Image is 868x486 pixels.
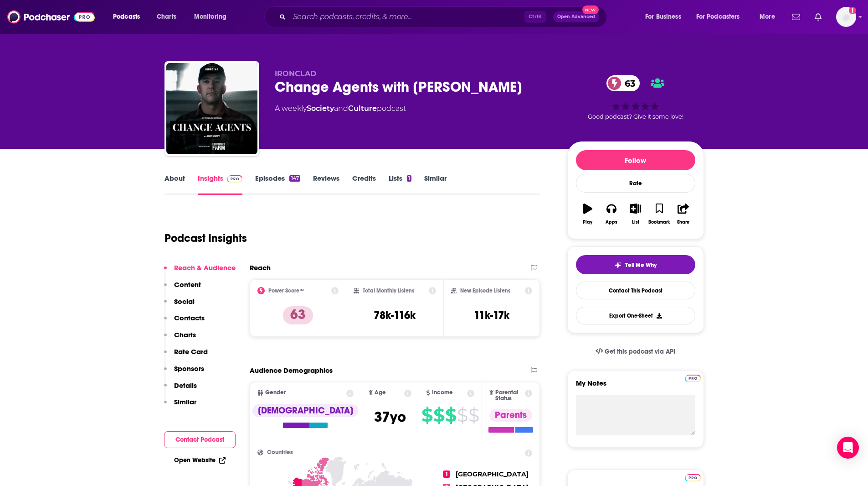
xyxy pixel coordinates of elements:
[424,174,447,195] a: Similar
[457,408,467,423] span: $
[164,314,205,330] button: Contacts
[313,174,339,195] a: Reviews
[421,408,432,423] span: $
[576,198,600,230] button: Play
[164,297,195,314] button: Social
[583,219,592,225] div: Play
[265,390,286,396] span: Gender
[588,340,683,363] a: Get this podcast via API
[557,15,595,19] span: Open Advanced
[268,287,304,294] h2: Power Score™
[164,231,247,245] h1: Podcast Insights
[250,263,271,272] h2: Reach
[639,10,693,24] button: open menu
[174,263,236,272] p: Reach & Audience
[164,381,197,398] button: Details
[647,198,671,230] button: Bookmark
[616,75,640,91] span: 63
[164,280,201,297] button: Content
[198,174,243,195] a: InsightsPodchaser Pro
[151,10,182,24] a: Charts
[836,7,856,27] button: Show profile menu
[582,5,599,14] span: New
[614,261,621,269] img: tell me why sparkle
[389,174,411,195] a: Lists1
[671,198,695,230] button: Share
[567,69,704,126] div: 63Good podcast? Give it some love!
[788,9,804,25] a: Show notifications dropdown
[289,175,300,182] div: 147
[753,10,786,24] button: open menu
[166,63,257,154] img: Change Agents with Andy Stumpf
[164,330,196,347] button: Charts
[576,307,695,324] button: Export One-Sheet
[849,7,856,14] svg: Add a profile image
[407,175,411,182] div: 1
[7,8,95,26] img: Podchaser - Follow, Share and Rate Podcasts
[174,280,201,289] p: Content
[174,297,195,306] p: Social
[606,75,640,91] a: 63
[164,174,185,195] a: About
[606,219,617,225] div: Apps
[375,390,386,396] span: Age
[432,390,453,396] span: Income
[489,409,532,422] div: Parents
[648,219,670,225] div: Bookmark
[174,397,196,406] p: Similar
[696,10,740,23] span: For Podcasters
[632,219,639,225] div: List
[685,373,701,382] a: Pro website
[576,150,695,170] button: Follow
[334,104,348,113] span: and
[194,10,226,23] span: Monitoring
[685,375,701,382] img: Podchaser Pro
[625,261,657,269] span: Tell Me Why
[474,308,509,322] h3: 11k-17k
[685,473,701,481] a: Pro website
[460,287,510,294] h2: New Episode Listens
[690,10,753,24] button: open menu
[164,397,196,414] button: Similar
[283,306,313,324] p: 63
[677,219,689,225] div: Share
[445,408,456,423] span: $
[275,103,406,114] div: A weekly podcast
[456,470,529,478] span: [GEOGRAPHIC_DATA]
[553,11,599,22] button: Open AdvancedNew
[107,10,152,24] button: open menu
[605,348,675,355] span: Get this podcast via API
[275,69,316,78] span: IRONCLAD
[164,364,204,381] button: Sponsors
[623,198,647,230] button: List
[164,347,208,364] button: Rate Card
[811,9,825,25] a: Show notifications dropdown
[174,364,204,373] p: Sponsors
[576,379,695,395] label: My Notes
[363,287,414,294] h2: Total Monthly Listens
[836,7,856,27] span: Logged in as AtriaBooks
[348,104,377,113] a: Culture
[836,7,856,27] img: User Profile
[252,404,359,417] div: [DEMOGRAPHIC_DATA]
[227,175,243,183] img: Podchaser Pro
[289,10,524,24] input: Search podcasts, credits, & more...
[157,10,176,23] span: Charts
[164,431,236,448] button: Contact Podcast
[113,10,140,23] span: Podcasts
[374,308,416,322] h3: 78k-116k
[307,104,334,113] a: Society
[443,470,450,478] span: 1
[524,11,546,23] span: Ctrl K
[174,456,226,464] a: Open Website
[174,347,208,356] p: Rate Card
[495,390,524,402] span: Parental Status
[267,449,293,455] span: Countries
[188,10,238,24] button: open menu
[164,263,236,280] button: Reach & Audience
[352,174,376,195] a: Credits
[174,314,205,322] p: Contacts
[433,408,444,423] span: $
[837,437,859,459] div: Open Intercom Messenger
